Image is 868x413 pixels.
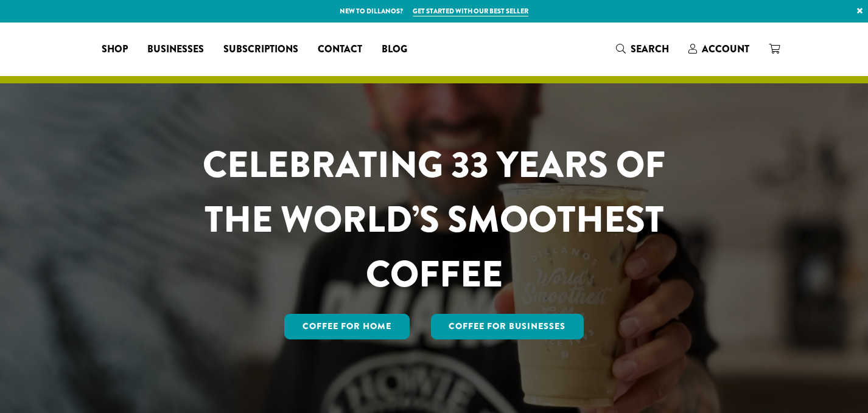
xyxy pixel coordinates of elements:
[92,40,138,59] a: Shop
[631,42,669,56] span: Search
[413,6,528,16] a: Get started with our best seller
[318,42,362,57] span: Contact
[102,42,128,57] span: Shop
[606,39,679,59] a: Search
[702,42,749,56] span: Account
[223,42,298,57] span: Subscriptions
[284,314,410,339] a: Coffee for Home
[382,42,407,57] span: Blog
[431,314,584,339] a: Coffee For Businesses
[167,137,701,302] h1: CELEBRATING 33 YEARS OF THE WORLD’S SMOOTHEST COFFEE
[147,42,204,57] span: Businesses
